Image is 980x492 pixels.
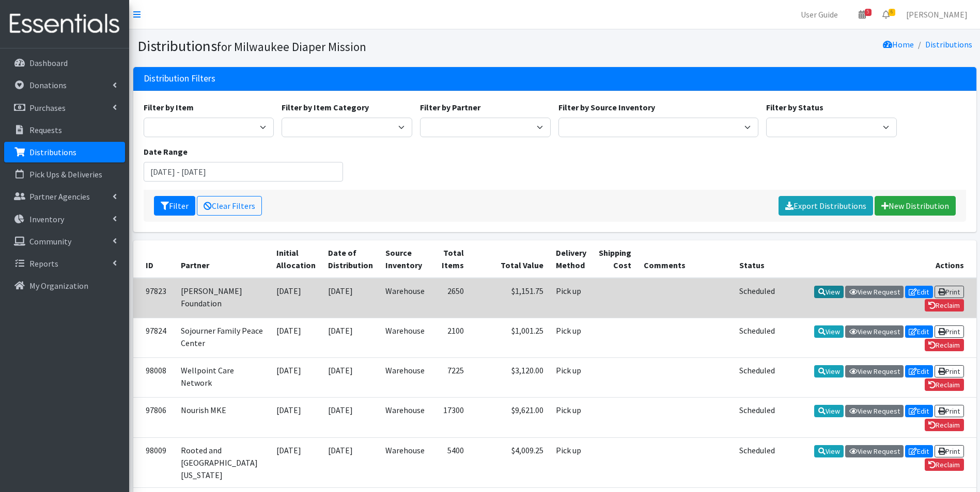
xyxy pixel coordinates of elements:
td: Pick up [550,437,593,487]
a: User Guide [792,4,846,25]
td: Scheduled [733,318,781,357]
a: Print [935,365,964,378]
a: Edit [905,445,933,457]
a: 6 [874,4,898,25]
a: View [814,445,844,457]
td: Warehouse [379,437,431,487]
a: View [814,365,844,378]
p: Community [29,236,71,247]
th: ID [133,240,175,278]
span: 5 [865,9,872,16]
a: Community [4,231,125,252]
td: [DATE] [322,437,379,487]
td: Warehouse [379,398,431,437]
a: Partner Agencies [4,186,125,207]
td: 97824 [133,318,175,357]
small: for Milwaukee Diaper Mission [217,39,366,54]
p: Reports [29,258,58,269]
th: Status [733,240,781,278]
a: View Request [845,405,904,417]
a: New Distribution [875,196,956,216]
a: Edit [905,405,933,417]
a: View Request [845,325,904,338]
a: View [814,405,844,417]
td: 97823 [133,278,175,318]
th: Total Value [470,240,550,278]
td: Wellpoint Care Network [175,358,270,398]
td: $4,009.25 [470,437,550,487]
th: Date of Distribution [322,240,379,278]
a: Edit [905,365,933,378]
td: 2100 [431,318,470,357]
label: Filter by Item Category [282,101,369,113]
td: Scheduled [733,437,781,487]
td: [DATE] [270,278,322,318]
th: Actions [781,240,976,278]
a: Reclaim [925,458,964,471]
td: Rooted and [GEOGRAPHIC_DATA][US_STATE] [175,437,270,487]
td: 2650 [431,278,470,318]
td: [DATE] [270,398,322,437]
label: Filter by Item [144,101,194,113]
h1: Distributions [137,37,551,55]
a: Reclaim [925,299,964,311]
a: Donations [4,75,125,95]
td: Warehouse [379,278,431,318]
td: [PERSON_NAME] Foundation [175,278,270,318]
a: Dashboard [4,53,125,73]
td: Pick up [550,318,593,357]
a: View Request [845,445,904,457]
a: Print [935,405,964,417]
td: Warehouse [379,358,431,398]
td: Pick up [550,398,593,437]
td: [DATE] [270,358,322,398]
td: [DATE] [322,398,379,437]
a: Export Distributions [779,196,873,216]
label: Filter by Partner [420,101,480,113]
a: Distributions [925,39,972,50]
td: Scheduled [733,358,781,398]
a: Requests [4,120,125,140]
a: View Request [845,286,904,298]
a: [PERSON_NAME] [898,4,976,25]
p: Inventory [29,214,64,224]
a: Distributions [4,142,125,162]
a: Purchases [4,97,125,118]
th: Source Inventory [379,240,431,278]
td: $9,621.00 [470,398,550,437]
a: Reclaim [925,379,964,391]
a: Pick Ups & Deliveries [4,164,125,185]
p: My Organization [29,281,88,291]
p: Distributions [29,147,76,157]
a: View Request [845,365,904,378]
td: Sojourner Family Peace Center [175,318,270,357]
a: Inventory [4,209,125,229]
p: Donations [29,80,67,90]
a: View [814,286,844,298]
input: January 1, 2011 - December 31, 2011 [144,162,344,182]
label: Filter by Source Inventory [558,101,655,113]
td: 17300 [431,398,470,437]
label: Filter by Status [766,101,823,113]
td: [DATE] [270,318,322,357]
button: Filter [154,196,195,216]
p: Pick Ups & Deliveries [29,169,102,179]
td: $3,120.00 [470,358,550,398]
a: Print [935,325,964,338]
span: 6 [889,9,895,16]
td: 5400 [431,437,470,487]
td: 98008 [133,358,175,398]
a: Reclaim [925,339,964,351]
th: Shipping Cost [593,240,637,278]
a: Edit [905,286,933,298]
a: Reports [4,253,125,274]
p: Requests [29,125,62,135]
a: 5 [850,4,874,25]
td: 7225 [431,358,470,398]
p: Dashboard [29,58,68,68]
th: Comments [637,240,733,278]
a: Clear Filters [197,196,262,216]
td: 97806 [133,398,175,437]
td: Warehouse [379,318,431,357]
td: 98009 [133,437,175,487]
